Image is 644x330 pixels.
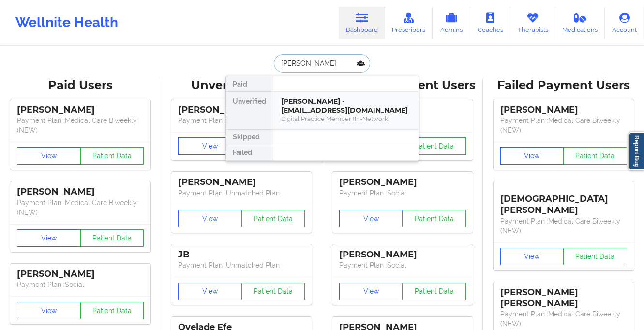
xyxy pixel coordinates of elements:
div: Failed [226,145,273,161]
button: View [178,137,242,155]
button: Patient Data [80,147,144,165]
div: [PERSON_NAME] [17,269,144,280]
button: Patient Data [402,210,466,227]
div: [DEMOGRAPHIC_DATA][PERSON_NAME] [500,186,627,216]
div: Paid [226,76,273,92]
button: View [17,302,81,319]
div: [PERSON_NAME] [PERSON_NAME] [500,287,627,309]
div: Paid Users [7,78,154,93]
div: Unverified [226,92,273,130]
div: [PERSON_NAME] [17,105,144,116]
button: View [17,147,81,165]
button: View [178,283,242,300]
a: Prescribers [385,7,433,39]
div: Unverified Users [168,78,315,93]
a: Therapists [510,7,555,39]
div: [PERSON_NAME] [17,186,144,197]
button: View [178,210,242,227]
button: View [339,283,403,300]
button: Patient Data [241,283,305,300]
button: View [500,248,564,265]
button: Patient Data [80,302,144,319]
div: Skipped [226,130,273,145]
button: Patient Data [402,283,466,300]
p: Payment Plan : Medical Care Biweekly (NEW) [500,116,627,135]
a: Medications [555,7,605,39]
div: JB [178,249,305,260]
p: Payment Plan : Social [339,260,466,270]
a: Coaches [470,7,510,39]
p: Payment Plan : Medical Care Biweekly (NEW) [500,309,627,329]
p: Payment Plan : Unmatched Plan [178,260,305,270]
div: [PERSON_NAME] [339,249,466,260]
button: Patient Data [563,147,627,165]
button: Patient Data [241,210,305,227]
div: Failed Payment Users [490,78,637,93]
p: Payment Plan : Medical Care Biweekly (NEW) [17,116,144,135]
p: Payment Plan : Medical Care Biweekly (NEW) [500,216,627,236]
div: [PERSON_NAME] [339,177,466,188]
button: View [500,147,564,165]
button: View [339,210,403,227]
div: Digital Practice Member (In-Network) [281,115,411,123]
button: View [17,229,81,247]
div: [PERSON_NAME] [500,105,627,116]
div: [PERSON_NAME] [178,105,305,116]
a: Admins [433,7,470,39]
p: Payment Plan : Unmatched Plan [178,188,305,198]
button: Patient Data [402,137,466,155]
p: Payment Plan : Social [17,280,144,289]
p: Payment Plan : Medical Care Biweekly (NEW) [17,198,144,217]
a: Account [605,7,644,39]
div: [PERSON_NAME] [178,177,305,188]
p: Payment Plan : Social [339,188,466,198]
p: Payment Plan : Unmatched Plan [178,116,305,125]
button: Patient Data [563,248,627,265]
div: [PERSON_NAME] - [EMAIL_ADDRESS][DOMAIN_NAME] [281,97,411,115]
a: Dashboard [339,7,385,39]
a: Report Bug [629,132,644,170]
button: Patient Data [80,229,144,247]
